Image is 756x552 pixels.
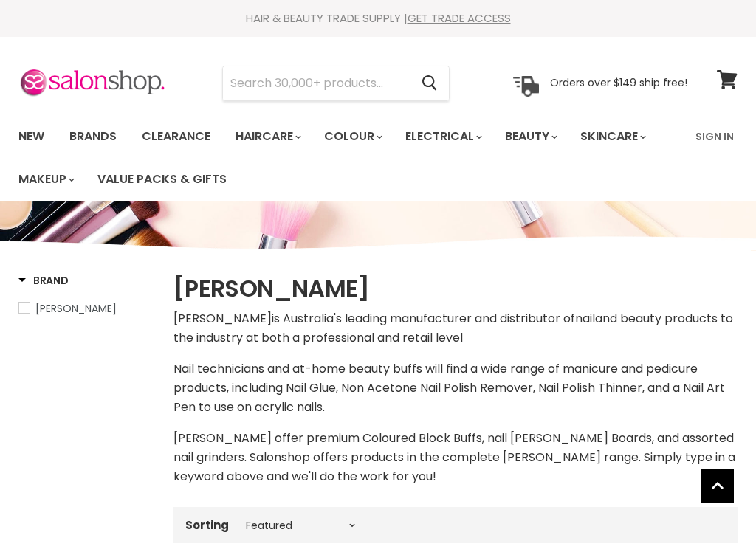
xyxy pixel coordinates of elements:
a: Skincare [569,121,655,152]
a: Clearance [131,121,221,152]
form: Product [222,66,450,101]
a: Value Packs & Gifts [86,164,238,195]
p: Nail technicians and at-home beauty buffs will find a wide range of manicure and pedicure product... [173,359,738,417]
a: Electrical [394,121,491,152]
ul: Main menu [7,115,687,201]
p: [PERSON_NAME] nail [173,309,738,348]
a: Haircare [224,121,310,152]
button: Search [410,66,449,100]
input: Search [223,66,410,100]
a: GET TRADE ACCESS [408,10,511,26]
label: Sorting [185,519,229,531]
span: is Australia's leading manufacturer and distributor of [272,310,575,327]
a: Makeup [7,164,83,195]
span: [PERSON_NAME] [35,301,117,316]
a: Colour [313,121,391,152]
a: Brands [58,121,128,152]
p: [PERSON_NAME] offer premium Coloured Block Buffs, nail [PERSON_NAME] Boards, and assorted nail gr... [173,429,738,486]
a: Beauty [494,121,566,152]
a: Hawley [18,300,155,317]
p: Orders over $149 ship free! [550,76,687,89]
h1: [PERSON_NAME] [173,273,738,304]
a: Sign In [687,121,743,152]
h3: Brand [18,273,69,288]
a: New [7,121,55,152]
